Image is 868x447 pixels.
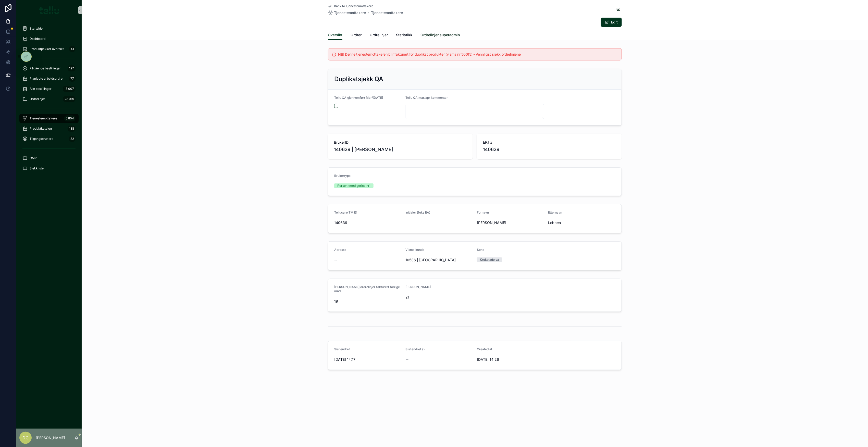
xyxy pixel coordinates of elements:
div: 197 [68,65,76,71]
span: Tellucare TM ID [334,210,357,214]
span: [DATE] 14:26 [477,357,544,362]
span: Oversikt [328,32,342,38]
p: [PERSON_NAME] [36,435,65,440]
span: Ordrelinjer [30,97,45,101]
span: Tjenestemottakere [30,116,57,120]
span: -- [334,257,337,263]
a: Alle bestillinger13 007 [19,84,79,93]
span: 140639 [483,146,616,153]
a: Sjekkliste [19,164,79,173]
a: Oversikt [328,30,342,40]
span: Fornavn [477,210,489,214]
img: App logo [39,6,59,14]
span: 10536 | [GEOGRAPHIC_DATA] [406,257,456,263]
a: CMP [19,154,79,163]
span: -- [406,357,409,362]
span: Ordrer [351,32,362,38]
span: Produktkatalog [30,127,52,131]
div: 5 804 [64,115,76,121]
span: 19 [334,299,402,304]
span: Statistikk [396,32,412,38]
span: EPJ # [483,140,616,145]
div: 41 [69,46,76,52]
div: Krokstadelva [480,257,499,262]
a: Ordrelinjer superadmin [420,30,460,41]
a: Ordrelinjer23 019 [19,94,79,104]
div: scrollable content [16,20,82,180]
span: Pågående bestillinger [30,66,61,70]
a: Tjenestemottakere5 804 [19,114,79,123]
span: Created at [477,347,492,351]
span: Sjekkliste [30,166,44,170]
a: Pågående bestillinger197 [19,64,79,73]
span: Lobben [548,220,616,225]
span: Tilgangsbrukere [30,137,53,141]
span: 140639 [334,220,402,225]
span: Alle bestillinger [30,87,52,91]
div: 13 007 [63,86,76,92]
span: Etternavn [548,210,562,214]
a: Back to Tjenestemottakere [328,4,373,8]
div: 23 019 [63,96,76,102]
span: DC [22,435,29,441]
span: Back to Tjenestemottakere [334,4,373,8]
span: Startside [30,27,43,31]
span: Sist endret [334,347,350,351]
span: Tjenestemottakere [334,10,366,15]
div: Person (med gerica nr) [337,183,370,188]
span: Ordrelinjer superadmin [420,32,460,38]
a: Tjenestemottakere [371,10,403,15]
span: CMP [30,156,37,160]
span: Visma kunde [406,248,425,252]
a: Startside [19,24,79,33]
span: Tellu QA mar/apr kommentar [406,96,448,100]
span: [PERSON_NAME] [406,285,431,289]
span: Sone [477,248,484,252]
a: Produktpakker oversikt41 [19,44,79,54]
h5: NB! Denne tjenestemottakeren blir fakturert for duplikat produkter (visma nr 50015) - Vennligst s... [338,53,617,56]
span: [PERSON_NAME] ordrelinjer fakturert forrige mnd [334,285,400,293]
h2: Duplikatsjekk QA [334,75,383,83]
span: [DATE] 14:17 [334,357,402,362]
span: Tellu QA gjennomført Mar/[DATE] [334,96,383,100]
div: 32 [69,136,76,142]
div: 77 [69,76,76,82]
span: BrukerID [334,140,467,145]
span: Adresse [334,248,346,252]
span: Dashboard [30,37,45,41]
span: Sist endret av [406,347,426,351]
a: Planlagte arbeidsordrer77 [19,74,79,83]
a: Statistikk [396,30,412,41]
div: 138 [68,126,76,132]
a: Ordrelinjer [370,30,388,41]
a: Produktkatalog138 [19,124,79,133]
a: Dashboard [19,34,79,43]
span: Initialer (feks EA) [406,210,430,214]
a: Ordrer [351,30,362,41]
button: Edit [601,18,622,27]
a: Tilgangsbrukere32 [19,134,79,143]
span: 21 [406,295,473,300]
span: -- [406,220,409,225]
span: Planlagte arbeidsordrer [30,77,64,81]
span: [PERSON_NAME] [477,220,544,225]
span: Produktpakker oversikt [30,47,64,51]
span: Brukertype [334,174,351,178]
a: Tjenestemottakere [328,10,366,15]
span: 140639 | [PERSON_NAME] [334,146,467,153]
span: Ordrelinjer [370,32,388,38]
